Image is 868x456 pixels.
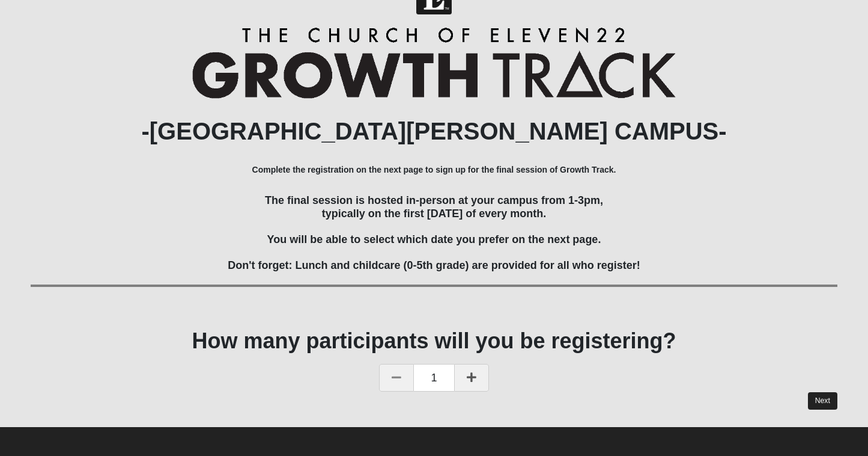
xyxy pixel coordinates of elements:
[265,194,603,206] span: The final session is hosted in-person at your campus from 1-3pm,
[322,208,547,220] span: typically on the first [DATE] of every month.
[228,259,640,271] span: Don't forget: Lunch and childcare (0-5th grade) are provided for all who register!
[31,328,837,354] h1: How many participants will you be registering?
[141,118,726,144] b: -[GEOGRAPHIC_DATA][PERSON_NAME] CAMPUS-
[192,27,676,99] img: Growth Track Logo
[414,364,454,392] span: 1
[267,233,601,245] span: You will be able to select which date you prefer on the next page.
[808,392,837,410] a: Next
[252,165,616,174] b: Complete the registration on the next page to sign up for the final session of Growth Track.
